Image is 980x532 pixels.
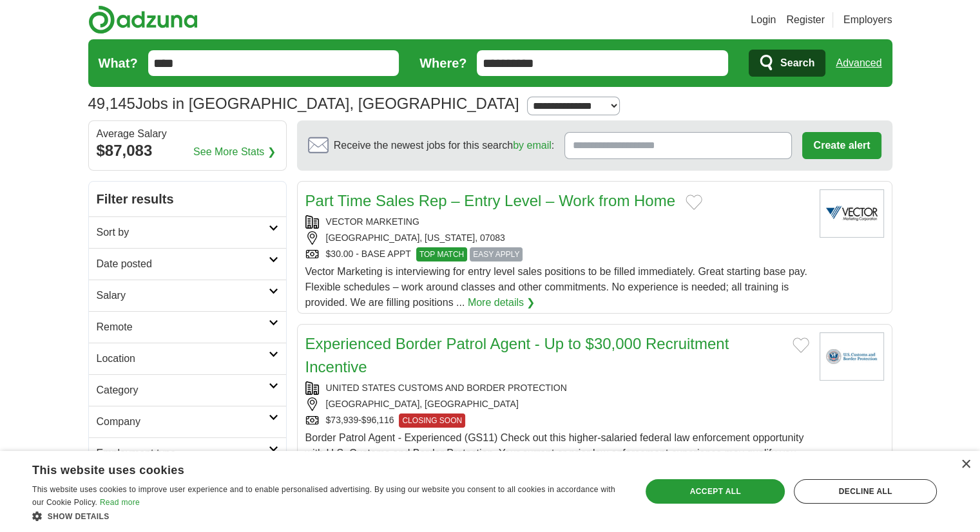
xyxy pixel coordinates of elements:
[416,247,467,261] span: TOP MATCH
[305,432,804,474] span: Border Patrol Agent - Experienced (GS11) Check out this higher-salaried federal law enforcement o...
[97,139,278,162] div: $87,083
[89,437,286,469] a: Employment type
[419,53,466,73] label: Where?
[686,195,702,210] button: Add to favorite jobs
[334,138,554,153] span: Receive the newest jobs for this search :
[820,189,884,238] img: Vector Marketing logo
[97,256,269,272] h2: Date posted
[100,498,140,507] a: Read more, opens a new window
[97,351,269,366] h2: Location
[513,140,552,151] a: by email
[794,479,937,504] div: Decline all
[97,225,269,240] h2: Sort by
[97,446,269,461] h2: Employment type
[97,288,269,303] h2: Salary
[305,231,809,245] div: [GEOGRAPHIC_DATA], [US_STATE], 07083
[32,485,615,507] span: This website uses cookies to improve user experience and to enable personalised advertising. By u...
[326,216,419,227] a: VECTOR MARKETING
[786,12,825,28] a: Register
[193,144,276,160] a: See More Stats ❯
[305,192,675,209] a: Part Time Sales Rep – Entry Level – Work from Home
[305,266,807,308] span: Vector Marketing is interviewing for entry level sales positions to be filled immediately. Great ...
[820,332,884,381] img: U.S. Customs and Border Protection logo
[802,132,881,159] button: Create alert
[89,248,286,280] a: Date posted
[468,295,535,310] a: More details ❯
[89,182,286,216] h2: Filter results
[32,509,623,522] div: Show details
[89,374,286,406] a: Category
[89,311,286,343] a: Remote
[88,5,198,34] img: Adzuna logo
[48,512,110,521] span: Show details
[326,383,567,393] a: UNITED STATES CUSTOMS AND BORDER PROTECTION
[99,53,138,73] label: What?
[836,50,881,76] a: Advanced
[780,50,814,76] span: Search
[97,414,269,430] h2: Company
[793,337,809,353] button: Add to favorite jobs
[89,343,286,374] a: Location
[89,216,286,248] a: Sort by
[749,50,825,77] button: Search
[751,12,776,28] a: Login
[470,247,523,261] span: EASY APPLY
[97,319,269,335] h2: Remote
[305,247,809,261] div: $30.00 - BASE APPT
[97,383,269,398] h2: Category
[89,406,286,437] a: Company
[97,129,278,139] div: Average Salary
[88,95,519,112] h1: Jobs in [GEOGRAPHIC_DATA], [GEOGRAPHIC_DATA]
[399,413,465,428] span: CLOSING SOON
[32,459,591,478] div: This website uses cookies
[843,12,892,28] a: Employers
[961,460,970,470] div: Close
[89,280,286,311] a: Salary
[646,479,785,504] div: Accept all
[305,397,809,411] div: [GEOGRAPHIC_DATA], [GEOGRAPHIC_DATA]
[88,92,135,115] span: 49,145
[305,335,729,375] a: Experienced Border Patrol Agent - Up to $30,000 Recruitment Incentive
[305,413,809,428] div: $73,939-$96,116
